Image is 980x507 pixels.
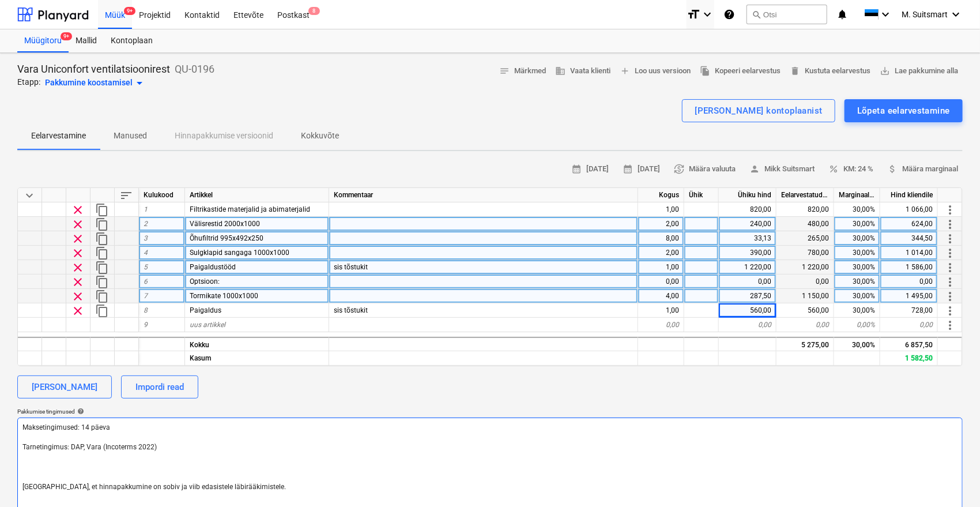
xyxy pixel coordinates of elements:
[857,103,950,118] div: Lõpeta eelarvestamine
[69,29,104,52] a: Mallid
[22,189,36,202] span: Ahenda kõik kategooriad
[834,202,880,217] div: 30,00%
[329,188,638,202] div: Kommentaar
[777,260,834,275] div: 1 220,00
[719,289,777,303] div: 287,50
[880,351,938,366] div: 1 582,50
[71,275,85,289] span: Eemalda rida
[723,7,735,21] i: Abikeskus
[749,164,760,174] span: person
[190,292,258,300] span: Tormikate 1000x1000
[567,160,613,178] button: [DATE]
[790,66,800,76] span: delete
[104,29,160,52] div: Kontoplaan
[828,164,839,174] span: percent
[32,380,97,395] div: [PERSON_NAME]
[638,231,684,246] div: 8,00
[623,164,633,174] span: calendar_month
[638,217,684,231] div: 2,00
[308,7,320,15] span: 8
[777,217,834,231] div: 480,00
[301,130,339,142] p: Kokkuvõte
[551,62,615,80] button: Vaata klienti
[845,99,963,122] button: Lõpeta eelarvestamine
[880,66,890,76] span: save_alt
[880,188,938,202] div: Hind kliendile
[883,160,963,178] button: Määra marginaal
[880,260,938,275] div: 1 586,00
[719,217,777,231] div: 240,00
[902,10,948,19] span: M. Suitsmart
[887,163,958,176] span: Määra marginaal
[638,202,684,217] div: 1,00
[638,260,684,275] div: 1,00
[95,304,109,318] span: Dubleeri rida
[943,203,957,217] span: Rohkem toiminguid
[719,275,777,289] div: 0,00
[124,7,135,15] span: 9+
[719,231,777,246] div: 33,13
[185,351,329,366] div: Kasum
[719,246,777,260] div: 390,00
[880,337,938,351] div: 6 857,50
[144,263,148,271] span: 5
[695,103,823,118] div: [PERSON_NAME] kontoplaanist
[777,188,834,202] div: Eelarvestatud maksumus
[777,318,834,332] div: 0,00
[17,29,69,52] a: Müügitoru9+
[190,306,221,314] span: Paigaldus
[943,261,957,275] span: Rohkem toiminguid
[880,275,938,289] div: 0,00
[618,160,665,178] button: [DATE]
[695,62,785,80] button: Kopeeri eelarvestus
[334,263,368,271] span: sis tõstukit
[555,66,566,76] span: business
[71,290,85,303] span: Eemalda rida
[95,217,109,231] span: Dubleeri rida
[139,188,185,202] div: Kulukood
[638,275,684,289] div: 0,00
[834,275,880,289] div: 30,00%
[777,231,834,246] div: 265,00
[144,234,148,242] span: 3
[119,189,133,202] span: Sorteeri read tabelis
[752,10,761,19] span: search
[623,163,660,176] span: [DATE]
[684,188,719,202] div: Ühik
[777,246,834,260] div: 780,00
[669,160,740,178] button: Määra valuuta
[135,380,184,395] div: Impordi read
[834,337,880,351] div: 30,00%
[620,66,630,76] span: add
[943,217,957,231] span: Rohkem toiminguid
[190,249,289,257] span: Sulgklapid sangaga 1000x1000
[880,289,938,303] div: 1 495,00
[880,217,938,231] div: 624,00
[687,7,700,21] i: format_size
[71,203,85,217] span: Eemalda rida
[880,65,958,78] span: Lae pakkumine alla
[95,203,109,217] span: Dubleeri rida
[175,62,214,76] p: QU-0196
[777,275,834,289] div: 0,00
[745,160,819,178] button: Mikk Suitsmart
[834,303,880,318] div: 30,00%
[880,246,938,260] div: 1 014,00
[879,7,892,21] i: keyboard_arrow_down
[790,65,870,78] span: Kustuta eelarvestus
[95,261,109,275] span: Dubleeri rida
[144,205,148,213] span: 1
[719,188,777,202] div: Ühiku hind
[17,29,69,52] div: Müügitoru
[95,275,109,289] span: Dubleeri rida
[571,164,582,174] span: calendar_month
[75,408,84,415] span: help
[638,303,684,318] div: 1,00
[747,5,827,24] button: Otsi
[121,375,198,399] button: Impordi read
[836,7,848,21] i: notifications
[674,164,684,174] span: currency_exchange
[133,76,146,90] span: arrow_drop_down
[700,65,781,78] span: Kopeeri eelarvestus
